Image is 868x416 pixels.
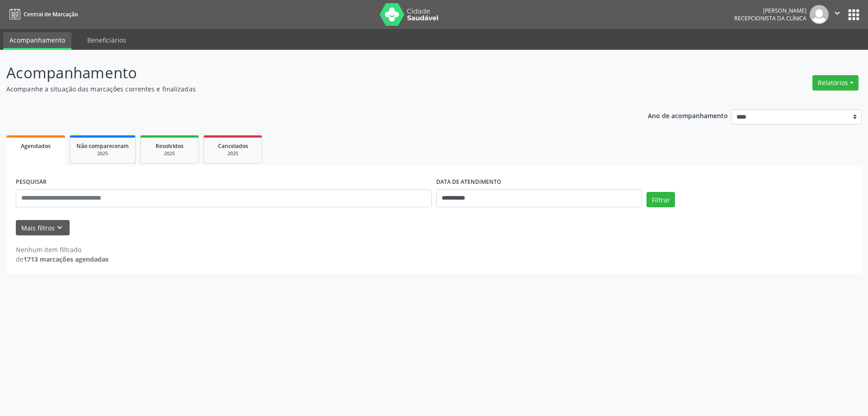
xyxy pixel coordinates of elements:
i:  [832,8,842,18]
a: Beneficiários [81,32,132,48]
div: [PERSON_NAME] [734,7,807,14]
a: Acompanhamento [3,32,71,50]
label: PESQUISAR [16,175,47,189]
p: Acompanhe a situação das marcações correntes e finalizadas [6,84,605,94]
span: Cancelados [218,142,248,150]
p: Ano de acompanhamento [648,110,728,121]
button:  [829,5,846,24]
img: img [810,5,829,24]
span: Central de Marcação [24,10,78,18]
button: Relatórios [812,75,859,91]
button: apps [846,7,862,23]
span: Recepcionista da clínica [734,14,807,22]
a: Central de Marcação [6,7,78,22]
div: de [16,254,108,264]
p: Acompanhamento [6,62,605,84]
div: Nenhum item filtrado [16,245,108,254]
button: Mais filtroskeyboard_arrow_down [16,220,70,236]
div: 2025 [147,150,192,157]
span: Agendados [21,142,51,150]
span: Não compareceram [76,142,129,150]
strong: 1713 marcações agendadas [24,255,108,263]
div: 2025 [210,150,255,157]
span: Resolvidos [156,142,184,150]
i: keyboard_arrow_down [55,223,65,233]
div: 2025 [76,150,129,157]
button: Filtrar [646,192,675,207]
label: DATA DE ATENDIMENTO [436,175,501,189]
